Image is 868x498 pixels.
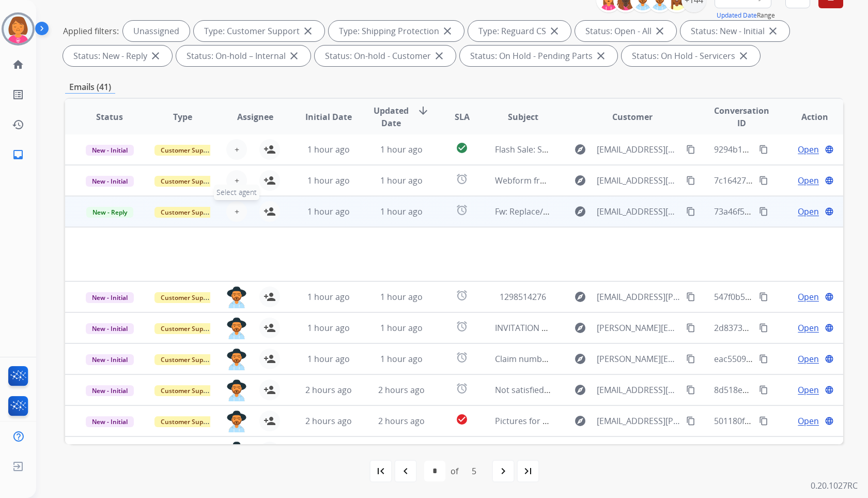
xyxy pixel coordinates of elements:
[173,111,192,123] span: Type
[12,118,24,131] mat-icon: history
[825,176,834,185] mat-icon: language
[154,292,222,303] span: Customer Support
[214,185,259,200] span: Select agent
[825,416,834,426] mat-icon: language
[759,323,768,333] mat-icon: content_copy
[686,323,695,333] mat-icon: content_copy
[380,291,423,303] span: 1 hour ago
[759,385,768,395] mat-icon: content_copy
[495,384,775,396] span: Not satisfied with claim id -Ashley D922-01 - Dining Uph Side Chair (2/cn)
[86,207,133,218] span: New - Reply
[686,207,695,216] mat-icon: content_copy
[380,144,423,155] span: 1 hour ago
[380,353,423,365] span: 1 hour ago
[500,291,546,303] span: 1298514276
[226,139,247,160] button: +
[456,204,468,216] mat-icon: alarm
[463,461,485,481] div: 5
[226,318,247,339] img: agent-avatar
[717,11,775,20] span: Range
[154,207,222,218] span: Customer Support
[714,104,770,129] span: Conversation ID
[380,175,423,186] span: 1 hour ago
[495,415,577,427] span: Pictures for my claim
[4,14,33,43] img: avatar
[495,144,684,155] span: Flash Sale: Save $125 on Your Order [DATE] Only!
[226,442,247,463] img: agent-avatar
[63,46,172,66] div: Status: New - Reply
[811,479,858,492] p: 0.20.1027RC
[575,21,676,41] div: Status: Open - All
[686,354,695,364] mat-icon: content_copy
[307,144,350,155] span: 1 hour ago
[597,384,680,396] span: [EMAIL_ADDRESS][DOMAIN_NAME]
[495,322,794,334] span: INVITATION TO BID - RESPONSE NEEDED: LEADERSHIP CONTRACT INC – FIM#1
[495,175,729,186] span: Webform from [EMAIL_ADDRESS][DOMAIN_NAME] on [DATE]
[597,353,680,365] span: [PERSON_NAME][EMAIL_ADDRESS][DOMAIN_NAME]
[455,111,470,123] span: SLA
[441,25,454,37] mat-icon: close
[798,174,819,187] span: Open
[380,322,423,334] span: 1 hour ago
[456,289,468,301] mat-icon: alarm
[798,353,819,365] span: Open
[456,142,468,154] mat-icon: check_circle
[759,207,768,216] mat-icon: content_copy
[374,104,409,129] span: Updated Date
[508,111,538,123] span: Subject
[522,465,534,477] mat-icon: last_page
[460,46,617,66] div: Status: On Hold - Pending Parts
[495,353,717,365] span: Claim number 0C3105E1-5A79-4938-B68B-548D67B85CB4
[686,292,695,301] mat-icon: content_copy
[86,176,134,187] span: New - Initial
[825,145,834,154] mat-icon: language
[597,415,680,427] span: [EMAIL_ADDRESS][PERSON_NAME][DOMAIN_NAME]
[307,206,350,217] span: 1 hour ago
[574,291,586,303] mat-icon: explore
[154,323,222,334] span: Customer Support
[154,145,222,156] span: Customer Support
[86,354,134,365] span: New - Initial
[378,415,425,427] span: 2 hours ago
[456,173,468,185] mat-icon: alarm
[307,353,350,365] span: 1 hour ago
[399,465,412,477] mat-icon: navigate_before
[574,415,586,427] mat-icon: explore
[714,206,867,217] span: 73a46f54-9f9f-48d7-b637-a13f115bbe12
[154,354,222,365] span: Customer Support
[154,416,222,427] span: Customer Support
[759,354,768,364] mat-icon: content_copy
[737,50,750,62] mat-icon: close
[307,175,350,186] span: 1 hour ago
[595,50,607,62] mat-icon: close
[456,351,468,364] mat-icon: alarm
[235,143,239,156] span: +
[686,416,695,426] mat-icon: content_copy
[497,465,509,477] mat-icon: navigate_next
[235,205,239,218] span: +
[597,322,680,334] span: [PERSON_NAME][EMAIL_ADDRESS][DOMAIN_NAME]
[574,143,586,156] mat-icon: explore
[375,465,387,477] mat-icon: first_page
[226,201,247,222] button: +Select agent
[86,323,134,334] span: New - Initial
[825,323,834,333] mat-icon: language
[574,353,586,365] mat-icon: explore
[194,21,324,41] div: Type: Customer Support
[86,385,134,396] span: New - Initial
[226,286,247,308] img: agent-avatar
[574,174,586,187] mat-icon: explore
[451,465,458,477] div: of
[597,143,680,156] span: [EMAIL_ADDRESS][DOMAIN_NAME]
[235,174,239,187] span: +
[680,21,789,41] div: Status: New - Initial
[86,145,134,156] span: New - Initial
[433,50,445,62] mat-icon: close
[597,205,680,218] span: [EMAIL_ADDRESS][DOMAIN_NAME]
[654,25,666,37] mat-icon: close
[597,174,680,187] span: [EMAIL_ADDRESS][DOMAIN_NAME]
[798,384,819,396] span: Open
[263,291,276,303] mat-icon: person_add
[63,25,119,37] p: Applied filters:
[288,50,300,62] mat-icon: close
